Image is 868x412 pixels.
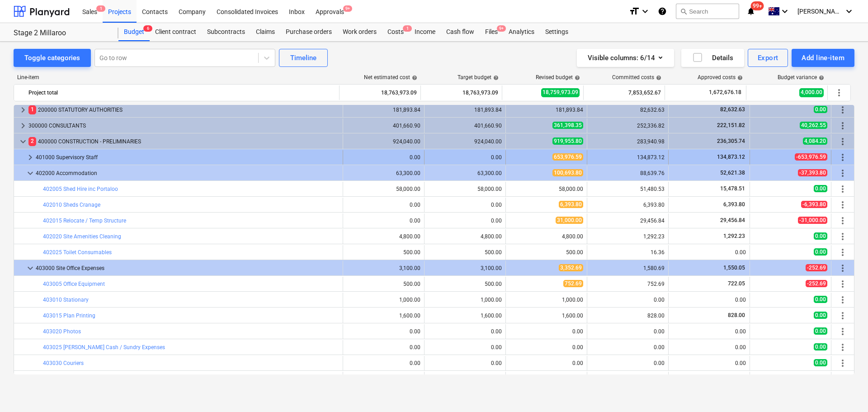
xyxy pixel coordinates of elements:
div: 18,763,973.09 [343,85,417,100]
div: Income [409,23,441,41]
div: 181,893.84 [347,107,420,113]
a: 402015 Relocate / Temp Structure [43,218,126,224]
div: 181,893.84 [428,107,502,113]
div: 16.36 [591,249,665,256]
div: 500.00 [428,249,502,256]
div: 924,040.00 [428,138,502,145]
div: 0.00 [509,328,583,335]
div: 1,600.00 [428,313,502,319]
div: 500.00 [428,281,502,287]
span: More actions [837,263,848,274]
div: 1,000.00 [428,297,502,303]
div: Export [758,52,778,64]
span: 82,632.63 [719,106,746,113]
a: Analytics [503,23,540,41]
div: Approved costs [698,74,743,81]
span: 0.00 [814,185,827,192]
button: Details [681,49,744,67]
div: 4,800.00 [347,233,420,240]
div: 51,480.53 [591,186,665,192]
span: keyboard_arrow_right [18,120,28,131]
span: -6,393.80 [801,201,827,208]
div: 252,336.82 [591,123,665,129]
span: keyboard_arrow_down [25,168,36,179]
span: 9+ [343,5,352,12]
div: 1,000.00 [347,297,420,303]
div: 0.00 [347,344,420,350]
a: 402010 Sheds Cranage [43,202,100,208]
div: Add line-item [802,52,844,64]
div: 401,660.90 [428,123,502,129]
div: 0.00 [591,328,665,335]
a: Cash flow [441,23,480,41]
div: Visible columns : 6/14 [588,52,663,64]
button: Add line-item [792,49,854,67]
span: keyboard_arrow_down [25,263,36,274]
button: Search [676,4,739,19]
span: More actions [837,215,848,226]
div: 134,873.12 [591,154,665,161]
span: -31,000.00 [798,217,827,224]
div: 0.00 [591,344,665,350]
button: Export [748,49,788,67]
div: 1,000.00 [509,297,583,303]
div: 500.00 [347,249,420,256]
div: 0.00 [428,202,502,208]
div: 401,660.90 [347,123,420,129]
span: search [680,8,687,15]
span: 653,976.59 [552,153,583,161]
span: help [573,75,580,81]
div: 1,292.23 [591,233,665,240]
div: 0.00 [672,249,746,256]
div: 0.00 [428,360,502,366]
span: More actions [837,120,848,131]
span: More actions [837,310,848,321]
span: 0.00 [814,248,827,256]
span: 1,672,676.18 [708,89,742,96]
div: Client contract [150,23,202,41]
a: 402020 Site Amenities Cleaning [43,233,121,240]
div: 4,800.00 [428,233,502,240]
div: 58,000.00 [428,186,502,192]
div: Timeline [290,52,316,64]
div: 58,000.00 [347,186,420,192]
span: More actions [837,104,848,115]
span: 752.69 [563,280,583,287]
span: 0.00 [814,296,827,303]
span: 4,084.20 [803,137,827,145]
span: 1 [96,5,105,12]
div: Budget variance [778,74,824,81]
span: keyboard_arrow_down [18,136,28,147]
div: 0.00 [428,154,502,161]
span: 134,873.12 [716,154,746,160]
span: -252.69 [806,280,827,287]
span: -37,393.80 [798,169,827,176]
span: 0.00 [814,359,827,366]
span: -653,976.59 [795,153,827,161]
div: 0.00 [347,202,420,208]
div: 1,600.00 [509,313,583,319]
div: Subcontracts [202,23,250,41]
div: Project total [28,85,335,100]
div: 0.00 [428,344,502,350]
span: 828.00 [727,312,746,318]
div: Budget [118,23,150,41]
i: keyboard_arrow_down [844,6,854,17]
a: Claims [250,23,280,41]
i: format_size [629,6,640,17]
span: 1 [403,25,412,32]
div: Stage 2 Millaroo [14,28,108,38]
span: 99+ [751,1,764,10]
div: 300000 CONSULTANTS [28,118,339,133]
span: 29,456.84 [719,217,746,223]
div: 0.00 [672,344,746,350]
div: Settings [540,23,574,41]
div: 1,580.69 [591,265,665,271]
div: 0.00 [428,328,502,335]
div: 4,800.00 [509,233,583,240]
div: 0.00 [672,297,746,303]
div: 63,300.00 [347,170,420,176]
div: 500.00 [347,281,420,287]
span: help [654,75,661,81]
